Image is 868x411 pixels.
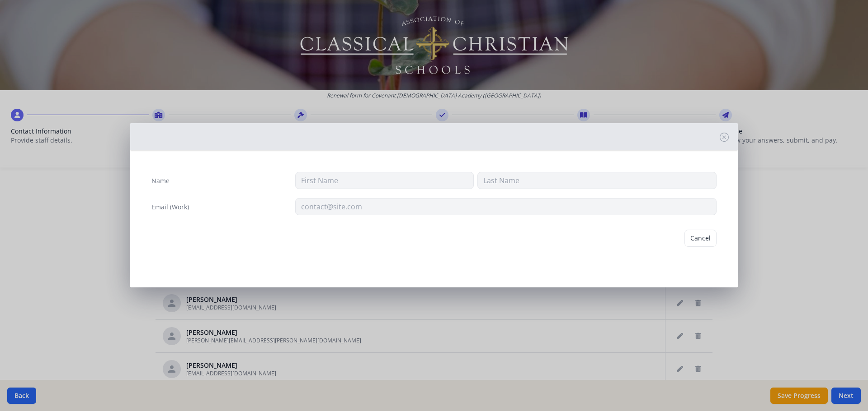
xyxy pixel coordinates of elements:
[295,172,474,189] input: First Name
[477,172,717,189] input: Last Name
[151,203,189,212] label: Email (Work)
[151,176,170,185] label: Name
[295,198,717,215] input: contact@site.com
[684,230,717,247] button: Cancel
